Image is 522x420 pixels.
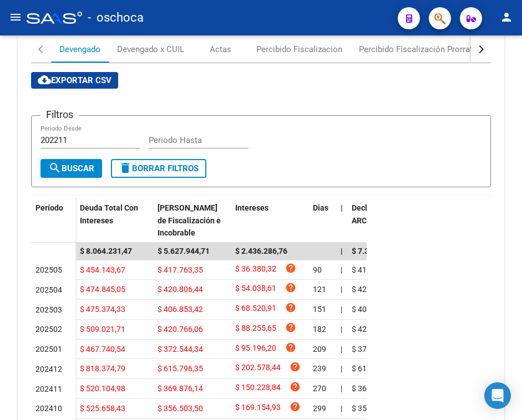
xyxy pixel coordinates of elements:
[341,325,342,334] span: |
[80,384,125,393] span: $ 520.104,98
[352,364,397,373] span: $ 615.796,35
[48,161,62,175] mat-icon: search
[158,285,203,294] span: $ 420.806,44
[80,404,125,413] span: $ 525.658,43
[158,247,210,255] span: $ 5.627.944,71
[235,282,276,297] span: $ 54.038,61
[313,203,328,212] span: Dias
[231,196,308,245] datatable-header-cell: Intereses
[352,265,397,274] span: $ 417.763,35
[36,404,62,413] span: 202410
[352,384,397,393] span: $ 369.876,14
[36,385,62,393] span: 202411
[341,247,343,255] span: |
[341,364,342,373] span: |
[313,404,326,413] span: 299
[235,302,276,317] span: $ 68.520,91
[36,365,62,373] span: 202412
[59,43,100,55] div: Devengado
[80,203,138,225] span: Deuda Total Con Intereses
[235,342,276,357] span: $ 95.196,20
[341,305,342,314] span: |
[341,265,342,274] span: |
[313,384,326,393] span: 270
[31,196,75,243] datatable-header-cell: Período
[235,381,281,396] span: $ 150.228,84
[313,325,326,334] span: 182
[158,345,203,354] span: $ 372.544,34
[75,196,153,245] datatable-header-cell: Deuda Total Con Intereses
[9,11,22,24] mat-icon: menu
[80,305,125,314] span: $ 475.374,33
[80,285,125,294] span: $ 474.845,05
[80,247,132,255] span: $ 8.064.231,47
[38,75,112,85] span: Exportar CSV
[36,265,62,274] span: 202505
[210,43,231,55] div: Actas
[36,203,63,212] span: Período
[119,161,132,175] mat-icon: delete
[313,345,326,354] span: 209
[285,342,296,353] i: help
[235,361,281,376] span: $ 202.578,44
[285,302,296,313] i: help
[352,285,397,294] span: $ 420.806,44
[352,203,409,225] span: Declarado Bruto ARCA
[36,325,62,334] span: 202502
[119,163,199,173] span: Borrar Filtros
[80,325,125,334] span: $ 509.021,71
[36,345,62,354] span: 202501
[158,384,203,393] span: $ 369.876,14
[158,203,221,238] span: [PERSON_NAME] de Fiscalización e Incobrable
[153,196,231,245] datatable-header-cell: Deuda Bruta Neto de Fiscalización e Incobrable
[313,265,322,274] span: 90
[352,345,397,354] span: $ 372.544,34
[336,196,347,245] datatable-header-cell: |
[235,247,287,255] span: $ 2.436.286,76
[80,364,125,373] span: $ 818.374,79
[36,285,62,294] span: 202504
[158,404,203,413] span: $ 356.503,50
[40,159,102,178] button: Buscar
[285,322,296,333] i: help
[290,361,301,372] i: help
[290,381,301,392] i: help
[285,282,296,293] i: help
[158,364,203,373] span: $ 615.796,35
[235,263,276,278] span: $ 36.380,32
[158,325,203,334] span: $ 420.766,06
[38,73,51,86] mat-icon: cloud_download
[341,384,342,393] span: |
[347,196,430,245] datatable-header-cell: Declarado Bruto ARCA
[352,404,397,413] span: $ 356.503,50
[80,265,125,274] span: $ 454.143,67
[235,322,276,337] span: $ 88.255,65
[256,43,342,55] div: Percibido Fiscalizacion
[117,43,184,55] div: Devengado x CUIL
[341,404,342,413] span: |
[484,382,511,409] div: Open Intercom Messenger
[285,263,296,274] i: help
[31,72,118,89] button: Exportar CSV
[158,305,203,314] span: $ 406.853,42
[111,159,206,178] button: Borrar Filtros
[290,401,301,412] i: help
[36,305,62,314] span: 202503
[341,345,342,354] span: |
[235,401,281,416] span: $ 169.154,93
[313,305,326,314] span: 151
[500,11,513,24] mat-icon: person
[352,247,404,255] span: $ 7.351.901,85
[40,107,79,122] h3: Filtros
[235,203,268,212] span: Intereses
[352,325,397,334] span: $ 420.766,06
[313,364,326,373] span: 239
[80,345,125,354] span: $ 467.740,54
[341,203,343,212] span: |
[88,6,144,30] span: - oschoca
[352,305,397,314] span: $ 406.853,42
[313,285,326,294] span: 121
[341,285,342,294] span: |
[308,196,336,245] datatable-header-cell: Dias
[158,265,203,274] span: $ 417.763,35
